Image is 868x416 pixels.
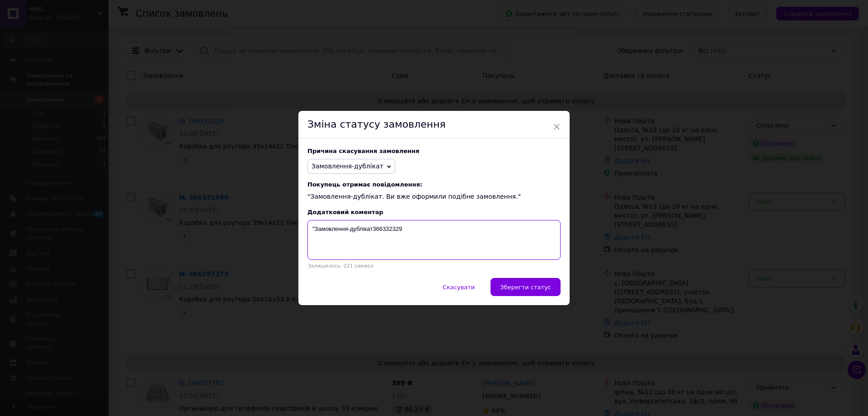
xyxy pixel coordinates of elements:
[433,278,484,296] button: Скасувати
[552,119,561,134] span: ×
[307,181,561,188] span: Покупець отримає повідомлення:
[307,181,561,201] div: "Замовлення-дублікат. Ви вже оформили подібне замовлення."
[307,148,561,154] div: Причина скасування замовлення
[491,278,561,296] button: Зберегти статус
[311,163,383,170] span: Замовлення-дублікат
[443,284,475,291] span: Скасувати
[307,209,561,215] div: Додатковий коментар
[500,284,551,291] span: Зберегти статус
[307,263,561,269] p: Залишилось: 221 символ
[307,220,561,260] textarea: "Замовлення-дублікат366332329
[298,111,570,139] div: Зміна статусу замовлення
